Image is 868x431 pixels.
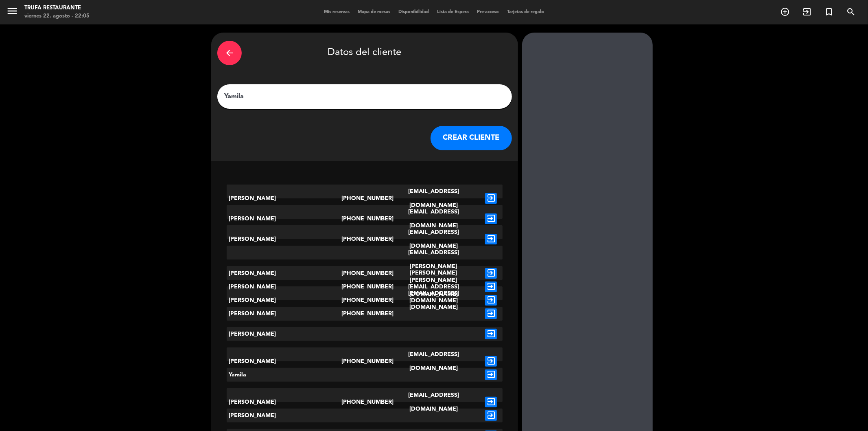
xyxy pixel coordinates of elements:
[485,356,497,367] i: exit_to_app
[341,286,387,314] div: [PHONE_NUMBER]
[354,10,394,14] span: Mapa de mesas
[388,388,480,416] div: [EMAIL_ADDRESS][DOMAIN_NAME]
[227,347,342,375] div: [PERSON_NAME]
[394,10,433,14] span: Disponibilidad
[485,410,497,421] i: exit_to_app
[341,388,387,416] div: [PHONE_NUMBER]
[846,7,856,17] i: search
[388,347,480,375] div: [EMAIL_ADDRESS][DOMAIN_NAME]
[341,246,387,301] div: [PHONE_NUMBER]
[388,225,480,253] div: [EMAIL_ADDRESS][DOMAIN_NAME]
[227,368,342,382] div: Yamila
[6,5,18,20] button: menu
[388,205,480,233] div: [EMAIL_ADDRESS][DOMAIN_NAME]
[485,397,497,407] i: exit_to_app
[227,266,342,308] div: [PERSON_NAME]
[485,329,497,339] i: exit_to_app
[341,185,387,212] div: [PHONE_NUMBER]
[217,39,512,67] div: Datos del cliente
[485,369,497,380] i: exit_to_app
[227,205,342,233] div: [PERSON_NAME]
[227,307,342,321] div: [PERSON_NAME]
[388,246,480,301] div: [EMAIL_ADDRESS][PERSON_NAME][PERSON_NAME][DOMAIN_NAME]
[485,193,497,204] i: exit_to_app
[388,185,480,212] div: [EMAIL_ADDRESS][DOMAIN_NAME]
[227,246,342,301] div: [PERSON_NAME]
[473,10,503,14] span: Pre-acceso
[431,126,512,150] button: CREAR CLIENTE
[24,4,90,12] div: Trufa Restaurante
[388,286,480,314] div: [EMAIL_ADDRESS][DOMAIN_NAME]
[227,225,342,253] div: [PERSON_NAME]
[433,10,473,14] span: Lista de Espera
[341,266,387,308] div: [PHONE_NUMBER]
[485,234,497,244] i: exit_to_app
[341,225,387,253] div: [PHONE_NUMBER]
[485,295,497,306] i: exit_to_app
[227,185,342,212] div: [PERSON_NAME]
[780,7,790,17] i: add_circle_outline
[485,281,497,292] i: exit_to_app
[223,91,506,102] input: Escriba nombre, correo electrónico o número de teléfono...
[485,308,497,319] i: exit_to_app
[225,48,234,58] i: arrow_back
[24,12,90,20] div: viernes 22. agosto - 22:05
[341,205,387,233] div: [PHONE_NUMBER]
[227,327,342,341] div: [PERSON_NAME]
[227,388,342,416] div: [PERSON_NAME]
[388,266,480,308] div: [PERSON_NAME][EMAIL_ADDRESS][DOMAIN_NAME]
[341,347,387,375] div: [PHONE_NUMBER]
[824,7,834,17] i: turned_in_not
[341,307,387,321] div: [PHONE_NUMBER]
[227,409,342,422] div: [PERSON_NAME]
[227,286,342,314] div: [PERSON_NAME]
[503,10,548,14] span: Tarjetas de regalo
[802,7,812,17] i: exit_to_app
[6,5,18,17] i: menu
[485,213,497,224] i: exit_to_app
[320,10,354,14] span: Mis reservas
